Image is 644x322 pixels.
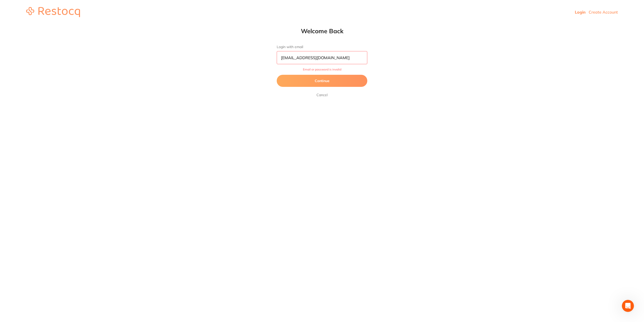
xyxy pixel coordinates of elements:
[26,7,80,17] img: restocq_logo.svg
[589,10,618,15] a: Create Account
[277,45,367,49] label: Login with email
[277,68,367,71] span: Email or password is invalid
[622,300,634,312] iframe: Intercom live chat
[575,10,586,15] a: Login
[277,75,367,87] button: Continue
[315,92,329,98] a: Cancel
[267,27,377,35] h1: Welcome Back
